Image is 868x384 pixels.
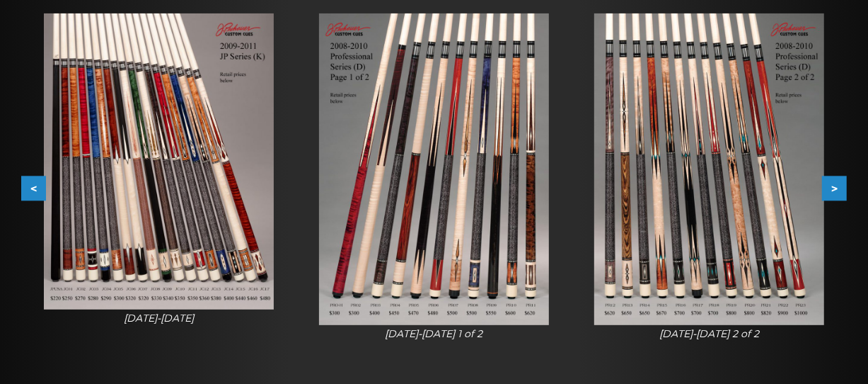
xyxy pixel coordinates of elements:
i: [DATE]-[DATE] [124,312,194,324]
button: < [21,176,46,201]
button: > [822,176,847,201]
i: [DATE]-[DATE] 1 of 2 [385,327,482,340]
i: [DATE]-[DATE] 2 of 2 [659,327,759,340]
div: Carousel Navigation [21,176,847,201]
